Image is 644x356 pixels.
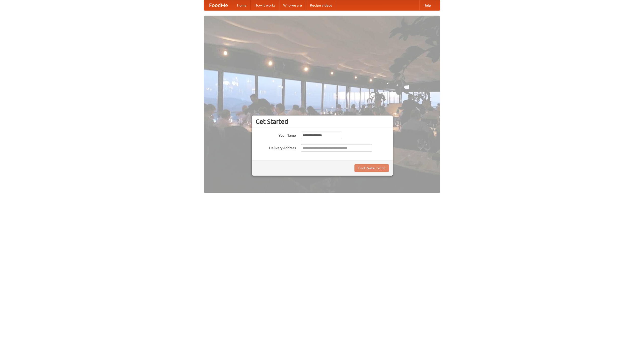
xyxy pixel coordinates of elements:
h3: Get Started [256,118,389,125]
a: How it works [251,0,279,10]
a: Help [419,0,435,10]
a: Recipe videos [306,0,336,10]
a: Who we are [279,0,306,10]
label: Your Name [256,132,296,138]
button: Find Restaurants! [354,164,389,172]
a: Home [233,0,251,10]
label: Delivery Address [256,144,296,150]
a: FoodMe [204,0,233,10]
